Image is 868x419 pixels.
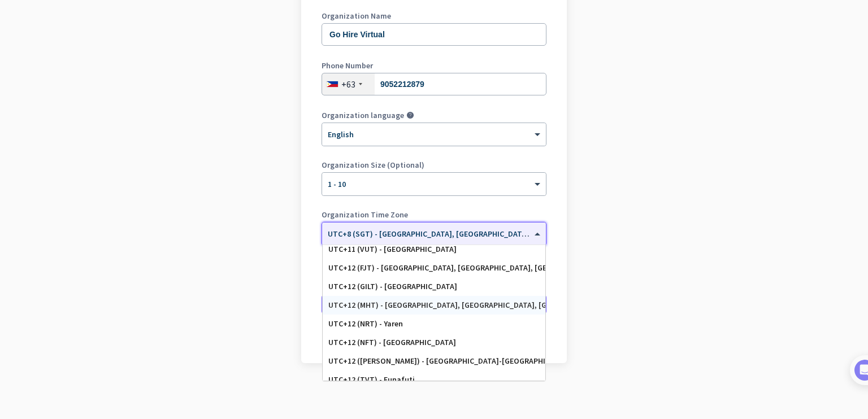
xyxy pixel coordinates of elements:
[328,282,540,291] div: UTC+12 (GILT) - [GEOGRAPHIC_DATA]
[322,73,546,95] input: 2 3234 5678
[322,23,546,46] input: What is the name of your organization?
[322,294,546,315] button: Create Organization
[406,111,414,119] i: help
[322,211,546,219] label: Organization Time Zone
[322,335,546,343] div: Go back
[341,78,355,90] div: +63
[323,245,545,381] div: Options List
[328,356,540,366] div: UTC+12 ([PERSON_NAME]) - [GEOGRAPHIC_DATA]-[GEOGRAPHIC_DATA], [GEOGRAPHIC_DATA], [GEOGRAPHIC_DATA...
[322,62,546,69] label: Phone Number
[322,161,546,169] label: Organization Size (Optional)
[328,263,540,273] div: UTC+12 (FJT) - [GEOGRAPHIC_DATA], [GEOGRAPHIC_DATA], [GEOGRAPHIC_DATA], [GEOGRAPHIC_DATA]
[328,319,540,329] div: UTC+12 (NRT) - Yaren
[328,245,540,254] div: UTC+11 (VUT) - [GEOGRAPHIC_DATA]
[328,375,540,385] div: UTC+12 (TVT) - Funafuti
[328,300,540,310] div: UTC+12 (MHT) - [GEOGRAPHIC_DATA], [GEOGRAPHIC_DATA], [GEOGRAPHIC_DATA]
[322,12,546,20] label: Organization Name
[322,111,404,119] label: Organization language
[328,338,540,347] div: UTC+12 (NFT) - [GEOGRAPHIC_DATA]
